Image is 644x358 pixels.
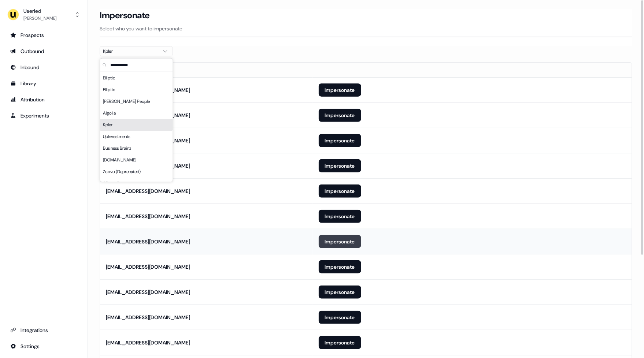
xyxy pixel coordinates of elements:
div: Outbound [10,48,77,55]
a: Go to prospects [6,29,82,41]
div: [EMAIL_ADDRESS][DOMAIN_NAME] [106,339,190,346]
h3: Impersonate [100,10,150,21]
th: Email [100,63,313,77]
button: Impersonate [319,336,361,349]
div: Zoovu (Deprecated) [100,166,173,178]
div: ADvendio [100,178,173,189]
button: Impersonate [319,286,361,299]
div: Settings [10,343,77,350]
div: Userled [23,7,56,15]
button: Impersonate [319,235,361,248]
button: Impersonate [319,109,361,122]
a: Go to integrations [6,324,82,336]
div: Kpler [100,119,173,131]
div: Kpler [103,48,158,55]
div: Library [10,80,77,87]
div: UpInvestments [100,131,173,142]
div: Elliptic [100,72,173,84]
div: Experiments [10,112,77,119]
div: Prospects [10,31,77,39]
div: Business Brainz [100,142,173,154]
button: Userled[PERSON_NAME] [6,6,82,23]
div: [EMAIL_ADDRESS][DOMAIN_NAME] [106,213,190,220]
div: Algolia [100,107,173,119]
div: Attribution [10,96,77,103]
div: [EMAIL_ADDRESS][DOMAIN_NAME] [106,238,190,245]
button: Impersonate [319,260,361,273]
a: Go to templates [6,78,82,89]
a: Go to experiments [6,110,82,122]
button: Impersonate [319,83,361,97]
button: Kpler [100,46,173,56]
button: Impersonate [319,311,361,324]
div: [EMAIL_ADDRESS][DOMAIN_NAME] [106,314,190,321]
div: Integrations [10,327,77,334]
div: [PERSON_NAME] People [100,96,173,107]
div: [EMAIL_ADDRESS][DOMAIN_NAME] [106,288,190,296]
a: Go to Inbound [6,61,82,73]
button: Impersonate [319,159,361,172]
button: Impersonate [319,184,361,198]
p: Select who you want to impersonate [100,25,632,32]
div: [PERSON_NAME] [23,15,56,22]
button: Impersonate [319,210,361,223]
div: [DOMAIN_NAME] [100,154,173,166]
div: Suggestions [100,72,173,182]
div: [EMAIL_ADDRESS][DOMAIN_NAME] [106,187,190,195]
div: [EMAIL_ADDRESS][DOMAIN_NAME] [106,263,190,271]
div: Inbound [10,64,77,71]
div: Elliptic [100,84,173,96]
a: Go to integrations [6,340,82,352]
button: Impersonate [319,134,361,147]
a: Go to outbound experience [6,45,82,57]
a: Go to attribution [6,94,82,105]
